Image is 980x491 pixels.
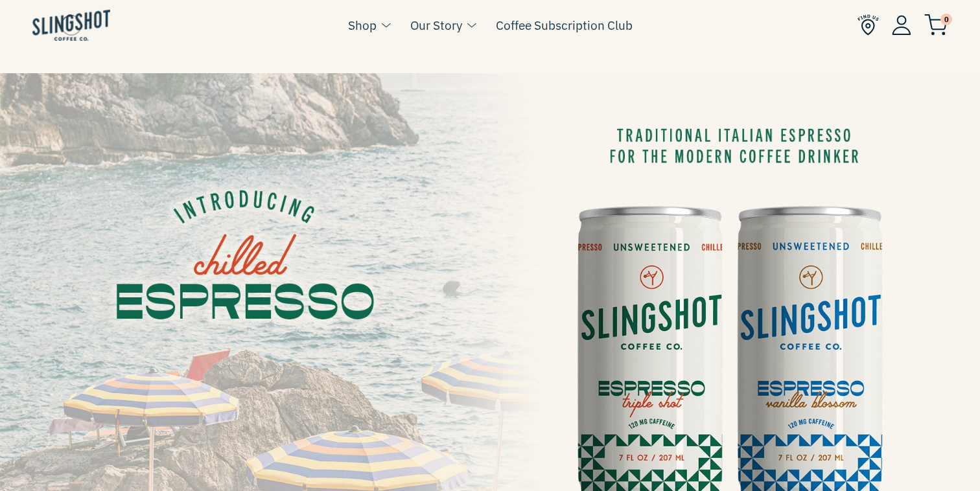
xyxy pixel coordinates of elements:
a: Shop [348,16,377,35]
a: Coffee Subscription Club [496,16,633,35]
span: 0 [940,14,952,25]
img: Account [892,15,911,35]
img: Find Us [857,14,879,36]
a: Our Story [410,16,462,35]
img: cart [924,14,948,36]
a: 0 [924,17,948,32]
